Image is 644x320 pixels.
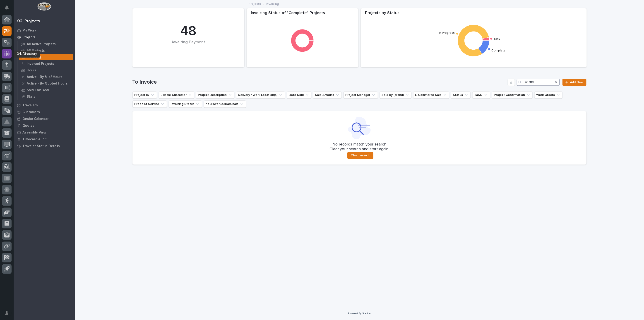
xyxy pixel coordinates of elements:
span: Add New [570,81,584,84]
button: Work Orders [534,91,562,99]
a: Projects [14,34,75,41]
text: Complete [491,49,506,52]
div: 48 [140,23,237,39]
button: Billable Customer [159,91,194,99]
button: E-Commerce Sale [413,91,449,99]
a: Active - By Quoted Hours [17,80,75,87]
p: Active - By % of Hours [27,75,62,79]
input: Search [517,79,560,86]
a: Timecard Audit [14,136,75,143]
p: Onsite Calendar [22,117,49,121]
a: Invoicing [17,54,75,60]
p: All Active Projects [27,42,56,46]
a: My Work [14,27,75,34]
a: Customers [14,109,75,115]
span: Clear search [351,153,370,158]
p: Hours [27,68,36,73]
button: Sale Amount [313,91,342,99]
p: Clear your search and start again. [330,147,389,152]
p: Timecard Audit [22,137,47,141]
h1: To Invoice [132,79,506,85]
button: Clear search [347,152,373,159]
text: In Progress [439,32,455,35]
p: Projects [22,35,36,39]
button: Notifications [2,3,12,12]
p: Sold This Year [27,88,50,92]
img: Workspace Logo [37,2,51,11]
div: 02. Projects [17,19,40,24]
button: Project Confirmation [492,91,533,99]
p: Traveler Status Details [22,144,60,148]
p: Invoicing [27,55,41,59]
p: No records match your search [138,142,581,147]
p: Assembly View [22,131,46,135]
p: Quotes [22,124,34,128]
p: Travelers [22,103,38,107]
p: Customers [22,110,40,114]
button: Project ID [132,91,157,99]
a: Travelers [14,102,75,109]
div: Awaiting Payment [140,40,237,54]
button: Sold By (brand) [380,91,411,99]
a: Invoiced Projects [17,61,75,67]
button: Date Sold [287,91,311,99]
button: T&M? [472,91,490,99]
div: Notifications [6,5,12,13]
a: All Projects [17,47,75,54]
button: Invoicing Status [169,100,202,108]
p: My Work [22,29,36,33]
a: Stats [17,93,75,100]
p: All Projects [27,49,45,53]
p: Stats [27,95,35,99]
button: Project Description [196,91,234,99]
p: Active - By Quoted Hours [27,82,68,86]
div: Projects by Status [361,11,587,18]
a: Assembly View [14,129,75,136]
button: Project Manager [344,91,378,99]
div: Invoicing Status of "Complete" Projects [247,11,358,18]
button: Proof of Service [132,100,167,108]
p: Invoiced Projects [27,62,54,66]
button: hoursWorkedBarChart [204,100,246,108]
a: Active - By % of Hours [17,74,75,80]
button: Delivery / Work Location(s) [236,91,285,99]
p: Invoicing [266,1,279,6]
a: Projects [248,1,261,6]
a: Sold This Year [17,87,75,93]
a: Traveler Status Details [14,143,75,149]
a: Hours [17,67,75,73]
text: Sold [494,37,500,40]
button: Status [451,91,471,99]
a: All Active Projects [17,41,75,47]
a: Add New [562,79,586,86]
a: Onsite Calendar [14,115,75,122]
a: Powered By Stacker [348,312,371,315]
a: Quotes [14,122,75,129]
